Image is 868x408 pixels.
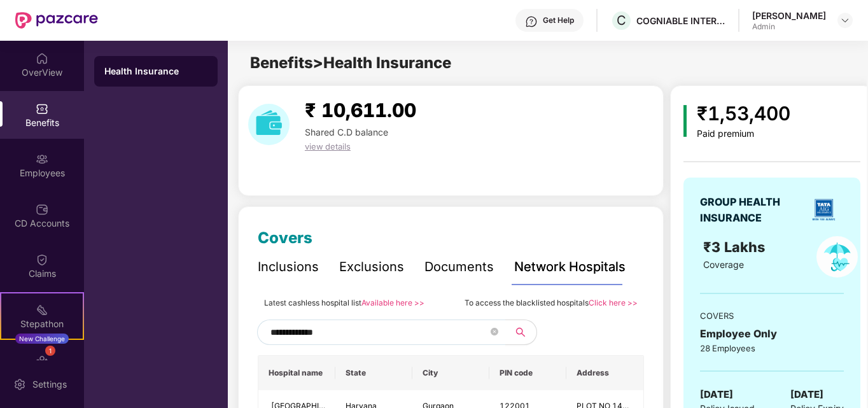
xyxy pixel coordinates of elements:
[589,298,638,307] a: Click here >>
[36,52,48,65] img: svg+xml;base64,PHN2ZyBpZD0iSG9tZSIgeG1sbnM9Imh0dHA6Ly93d3cudzMub3JnLzIwMDAvc3ZnIiB3aWR0aD0iMjAiIG...
[566,356,643,390] th: Address
[543,15,574,25] div: Get Help
[636,15,725,27] div: COGNIABLE INTERNATIONAL
[339,257,404,277] div: Exclusions
[752,22,826,32] div: Admin
[305,141,351,151] span: view details
[15,334,69,344] div: New Challenge
[45,346,55,356] div: 1
[258,229,312,247] span: Covers
[269,368,325,378] span: Hospital name
[703,259,744,270] span: Coverage
[361,298,424,307] a: Available here >>
[489,356,566,390] th: PIN code
[36,253,48,266] img: svg+xml;base64,PHN2ZyBpZD0iQ2xhaW0iIHhtbG5zPSJodHRwOi8vd3d3LnczLm9yZy8yMDAwL3N2ZyIgd2lkdGg9IjIwIi...
[703,239,769,255] span: ₹3 Lakhs
[36,153,48,165] img: svg+xml;base64,PHN2ZyBpZD0iRW1wbG95ZWVzIiB4bWxucz0iaHR0cDovL3d3dy53My5vcmcvMjAwMC9zdmciIHdpZHRoPS...
[36,304,48,316] img: svg+xml;base64,PHN2ZyB4bWxucz0iaHR0cDovL3d3dy53My5vcmcvMjAwMC9zdmciIHdpZHRoPSIyMSIgaGVpZ2h0PSIyMC...
[1,318,83,330] div: Stepathon
[465,298,589,307] span: To access the blacklisted hospitals
[15,12,98,29] img: New Pazcare Logo
[697,99,790,129] div: ₹1,53,400
[36,203,48,216] img: svg+xml;base64,PHN2ZyBpZD0iQ0RfQWNjb3VudHMiIGRhdGEtbmFtZT0iQ0QgQWNjb3VudHMiIHhtbG5zPSJodHRwOi8vd3...
[577,368,633,378] span: Address
[840,15,850,25] img: svg+xml;base64,PHN2ZyBpZD0iRHJvcGRvd24tMzJ4MzIiIHhtbG5zPSJodHRwOi8vd3d3LnczLm9yZy8yMDAwL3N2ZyIgd2...
[305,99,416,122] span: ₹ 10,611.00
[412,356,489,390] th: City
[816,236,858,278] img: policyIcon
[700,342,844,355] div: 28 Employees
[700,309,844,322] div: COVERS
[248,104,290,145] img: download
[617,13,626,28] span: C
[514,257,626,277] div: Network Hospitals
[250,53,451,72] span: Benefits > Health Insurance
[700,326,844,342] div: Employee Only
[104,65,207,78] div: Health Insurance
[697,129,790,139] div: Paid premium
[264,298,361,307] span: Latest cashless hospital list
[505,327,536,337] span: search
[491,328,498,335] span: close-circle
[700,387,733,402] span: [DATE]
[790,387,823,402] span: [DATE]
[424,257,494,277] div: Documents
[525,15,538,28] img: svg+xml;base64,PHN2ZyBpZD0iSGVscC0zMngzMiIgeG1sbnM9Imh0dHA6Ly93d3cudzMub3JnLzIwMDAvc3ZnIiB3aWR0aD...
[752,10,826,22] div: [PERSON_NAME]
[36,354,48,367] img: svg+xml;base64,PHN2ZyBpZD0iRW5kb3JzZW1lbnRzIiB4bWxucz0iaHR0cDovL3d3dy53My5vcmcvMjAwMC9zdmciIHdpZH...
[258,257,319,277] div: Inclusions
[505,320,537,345] button: search
[491,327,498,339] span: close-circle
[700,194,803,226] div: GROUP HEALTH INSURANCE
[258,356,335,390] th: Hospital name
[335,356,412,390] th: State
[683,105,687,137] img: icon
[13,378,26,391] img: svg+xml;base64,PHN2ZyBpZD0iU2V0dGluZy0yMHgyMCIgeG1sbnM9Imh0dHA6Ly93d3cudzMub3JnLzIwMDAvc3ZnIiB3aW...
[808,193,840,226] img: insurerLogo
[36,102,48,115] img: svg+xml;base64,PHN2ZyBpZD0iQmVuZWZpdHMiIHhtbG5zPSJodHRwOi8vd3d3LnczLm9yZy8yMDAwL3N2ZyIgd2lkdGg9Ij...
[305,127,388,137] span: Shared C.D balance
[29,378,71,391] div: Settings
